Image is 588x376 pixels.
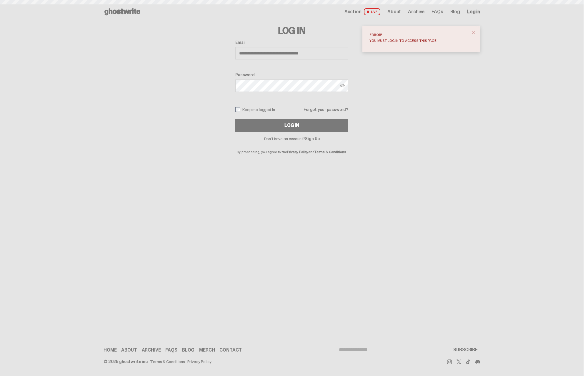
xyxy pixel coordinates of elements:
[235,40,348,45] label: Email
[165,348,177,352] a: FAQs
[432,9,443,14] a: FAQs
[344,9,362,14] span: Auction
[284,123,299,128] div: Log In
[182,348,194,352] a: Blog
[340,83,345,88] img: Hide password
[199,348,215,352] a: Merch
[364,8,381,15] span: LIVE
[235,107,240,112] input: Keep me logged in
[104,360,148,364] div: © 2025 ghostwrite inc
[304,107,348,112] a: Forgot your password?
[305,136,319,141] a: Sign Up
[369,39,468,42] div: You must log in to access this page.
[121,348,137,352] a: About
[314,150,346,154] a: Terms & Conditions
[219,348,242,352] a: Contact
[187,360,211,364] a: Privacy Policy
[235,107,275,112] label: Keep me logged in
[287,150,308,154] a: Privacy Policy
[150,360,185,364] a: Terms & Conditions
[369,33,468,37] div: Error!
[344,8,380,15] a: Auction LIVE
[408,9,424,14] a: Archive
[104,348,116,352] a: Home
[235,72,348,77] label: Password
[450,9,460,14] a: Blog
[235,137,348,141] p: Don't have an account?
[451,344,480,356] button: SUBSCRIBE
[235,26,348,35] h3: Log In
[235,119,348,132] button: Log In
[468,27,479,38] button: close
[467,9,480,14] a: Log in
[235,141,348,154] p: By proceeding, you agree to the and .
[142,348,161,352] a: Archive
[387,9,401,14] a: About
